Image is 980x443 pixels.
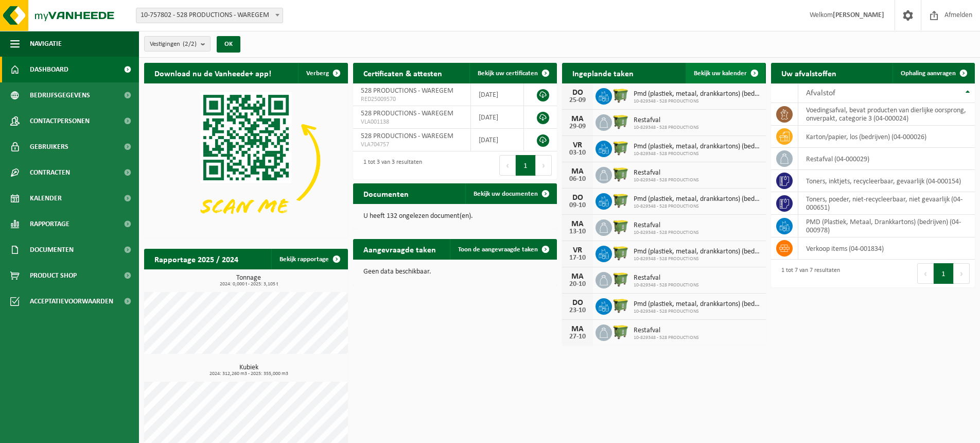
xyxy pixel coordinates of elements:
span: Pmd (plastiek, metaal, drankkartons) (bedrijven) [634,143,761,151]
img: WB-1100-HPE-GN-50 [612,297,629,314]
div: MA [567,325,588,333]
img: WB-1100-HPE-GN-50 [612,113,629,130]
td: [DATE] [471,106,524,129]
h3: Tonnage [149,275,348,287]
span: Toon de aangevraagde taken [458,246,538,253]
span: Documenten [30,237,74,263]
td: [DATE] [471,83,524,106]
span: Contactpersonen [30,108,90,134]
img: WB-1100-HPE-GN-50 [612,244,629,262]
button: 1 [934,263,954,284]
img: WB-1100-HPE-GN-50 [612,192,629,209]
span: Bekijk uw kalender [694,70,747,77]
td: toners, inktjets, recycleerbaar, gevaarlijk (04-000154) [798,170,975,192]
span: VLA001138 [361,118,463,126]
p: U heeft 132 ongelezen document(en). [363,213,547,220]
div: 25-09 [567,97,588,104]
div: DO [567,194,588,202]
span: Kalender [30,185,62,211]
span: Rapportage [30,211,69,237]
div: VR [567,141,588,149]
div: 27-10 [567,333,588,340]
a: Bekijk rapportage [271,249,347,269]
p: Geen data beschikbaar. [363,268,547,276]
div: MA [567,272,588,281]
button: OK [217,36,240,53]
span: RED25009570 [361,95,463,104]
span: Acceptatievoorwaarden [30,288,113,314]
a: Bekijk uw certificaten [469,63,556,83]
h2: Ingeplande taken [562,63,644,83]
span: Gebruikers [30,134,68,160]
td: voedingsafval, bevat producten van dierlijke oorsprong, onverpakt, categorie 3 (04-000024) [798,103,975,126]
h2: Certificaten & attesten [353,63,452,83]
span: 10-829348 - 528 PRODUCTIONS [634,256,761,262]
span: 2024: 0,000 t - 2025: 3,105 t [149,282,348,287]
td: restafval (04-000029) [798,148,975,170]
img: WB-1100-HPE-GN-50 [612,218,629,235]
span: 528 PRODUCTIONS - WAREGEM [361,87,453,95]
span: Pmd (plastiek, metaal, drankkartons) (bedrijven) [634,90,761,98]
span: Vestigingen [150,37,197,52]
img: WB-1100-HPE-GN-50 [612,87,629,104]
span: Bedrijfsgegevens [30,82,90,108]
span: 10-829348 - 528 PRODUCTIONS [634,151,761,157]
div: VR [567,246,588,254]
img: WB-1100-HPE-GN-50 [612,270,629,288]
a: Bekijk uw documenten [465,183,556,204]
img: WB-1100-HPE-GN-50 [612,165,629,183]
div: MA [567,167,588,176]
span: Restafval [634,169,699,177]
span: Navigatie [30,31,62,57]
span: 10-757802 - 528 PRODUCTIONS - WAREGEM [136,8,283,23]
span: 10-829348 - 528 PRODUCTIONS [634,335,699,341]
span: Restafval [634,221,699,230]
h2: Rapportage 2025 / 2024 [144,249,249,269]
span: Pmd (plastiek, metaal, drankkartons) (bedrijven) [634,195,761,203]
span: Dashboard [30,57,68,82]
div: MA [567,220,588,228]
span: Pmd (plastiek, metaal, drankkartons) (bedrijven) [634,300,761,309]
button: Vestigingen(2/2) [144,36,211,52]
img: Download de VHEPlus App [144,83,348,236]
h2: Documenten [353,183,419,203]
button: Previous [499,155,516,176]
a: Toon de aangevraagde taken [450,239,556,260]
td: karton/papier, los (bedrijven) (04-000026) [798,126,975,148]
div: 1 tot 3 van 3 resultaten [358,154,422,177]
span: 528 PRODUCTIONS - WAREGEM [361,132,453,140]
button: Previous [917,263,934,284]
span: 10-829348 - 528 PRODUCTIONS [634,230,699,236]
img: WB-1100-HPE-GN-50 [612,323,629,340]
button: 1 [516,155,536,176]
a: Ophaling aanvragen [892,63,974,83]
span: 10-829348 - 528 PRODUCTIONS [634,309,761,315]
span: Afvalstof [806,89,835,97]
div: 09-10 [567,202,588,209]
span: 10-829348 - 528 PRODUCTIONS [634,203,761,210]
div: MA [567,115,588,123]
count: (2/2) [183,41,197,47]
td: verkoop items (04-001834) [798,237,975,260]
h3: Kubiek [149,364,348,377]
span: Bekijk uw documenten [474,191,538,197]
div: 29-09 [567,123,588,130]
div: 1 tot 7 van 7 resultaten [776,262,840,285]
div: DO [567,299,588,307]
td: toners, poeder, niet-recycleerbaar, niet gevaarlijk (04-000651) [798,192,975,215]
div: 06-10 [567,176,588,183]
span: 10-757802 - 528 PRODUCTIONS - WAREGEM [136,8,283,23]
span: Verberg [306,70,329,77]
span: Restafval [634,116,699,125]
td: [DATE] [471,129,524,151]
span: Restafval [634,274,699,282]
td: PMD (Plastiek, Metaal, Drankkartons) (bedrijven) (04-000978) [798,215,975,237]
h2: Aangevraagde taken [353,239,446,259]
h2: Uw afvalstoffen [771,63,847,83]
div: DO [567,89,588,97]
span: Contracten [30,160,70,185]
span: Bekijk uw certificaten [478,70,538,77]
div: 20-10 [567,281,588,288]
h2: Download nu de Vanheede+ app! [144,63,282,83]
button: Verberg [298,63,347,83]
